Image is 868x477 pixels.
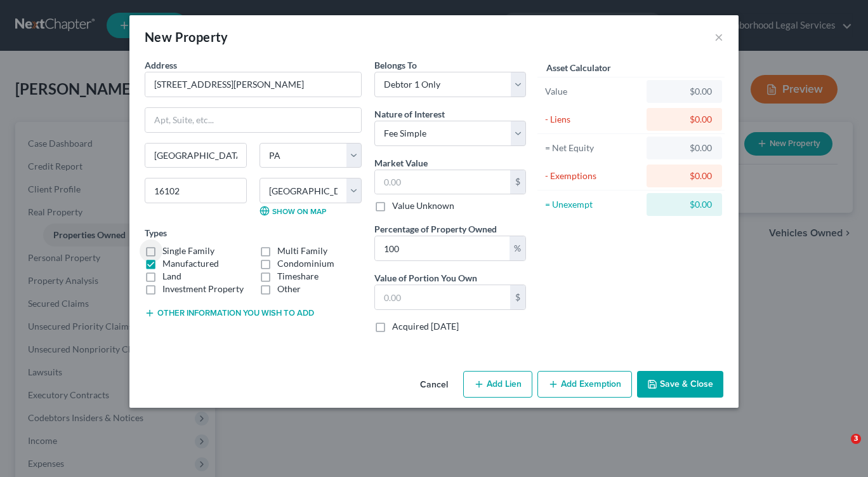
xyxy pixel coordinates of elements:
div: $0.00 [657,142,712,154]
div: = Net Equity [545,142,641,154]
button: Other information you wish to add [145,308,314,318]
div: - Liens [545,113,641,126]
label: Acquired [DATE] [392,320,459,333]
div: $ [510,170,525,194]
label: Timeshare [277,270,319,283]
div: - Exemptions [545,170,641,182]
div: $0.00 [657,170,712,182]
label: Investment Property [162,283,244,295]
input: Enter city... [145,144,246,168]
button: × [714,29,723,44]
label: Value Unknown [392,199,454,212]
span: Belongs To [374,60,417,71]
div: $0.00 [657,198,712,211]
label: Nature of Interest [374,107,445,121]
label: Asset Calculator [546,61,611,74]
label: Condominium [277,257,334,270]
span: Address [145,60,177,71]
div: $ [510,285,525,309]
input: 0.00 [375,236,510,260]
label: Manufactured [162,257,219,270]
input: Enter address... [145,72,361,97]
label: Single Family [162,245,214,257]
label: Value of Portion You Own [374,271,477,285]
div: New Property [145,28,228,46]
div: % [510,236,525,260]
label: Land [162,270,181,283]
input: 0.00 [375,170,510,194]
button: Add Lien [463,371,532,398]
label: Other [277,283,301,295]
input: Enter zip... [145,178,247,203]
button: Add Exemption [537,371,632,398]
div: Value [545,85,641,98]
button: Save & Close [637,371,723,398]
label: Percentage of Property Owned [374,222,497,236]
label: Multi Family [277,245,327,257]
div: = Unexempt [545,198,641,211]
span: 3 [851,434,861,444]
input: 0.00 [375,285,510,309]
div: $0.00 [657,85,712,98]
input: Apt, Suite, etc... [145,108,361,132]
iframe: Intercom live chat [825,434,855,464]
div: $0.00 [657,113,712,126]
label: Types [145,226,167,239]
a: Show on Map [260,206,326,216]
button: Cancel [410,372,458,398]
label: Market Value [374,156,428,170]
